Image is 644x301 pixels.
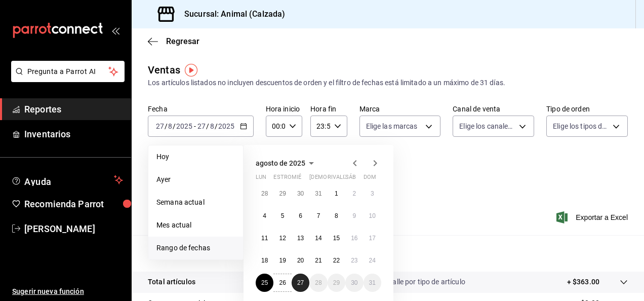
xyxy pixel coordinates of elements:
[166,36,199,46] span: Regresar
[459,121,515,131] span: Elige los canales de venta
[345,174,356,184] abbr: sábado
[24,199,104,209] font: Recomienda Parrot
[27,66,109,77] span: Pregunta a Parrot AI
[273,207,291,225] button: 5 de agosto de 2025
[148,62,180,78] div: Ventas
[176,8,285,20] h3: Sucursal: Animal (Calzada)
[309,274,327,292] button: 28 de agosto de 2025
[297,257,304,264] abbr: 20 de agosto de 2025
[279,279,286,286] abbr: 26 de agosto de 2025
[364,207,381,225] button: 10 de agosto de 2025
[173,122,176,130] span: /
[7,73,125,84] a: Pregunta a Parrot AI
[553,121,609,131] span: Elige los tipos de orden
[273,184,291,203] button: 29 de julio de 2025
[297,190,304,197] abbr: 30 de julio de 2025
[369,257,376,264] abbr: 24 de agosto de 2025
[256,174,266,184] abbr: lunes
[309,184,327,203] button: 31 de julio de 2025
[12,287,84,295] font: Sugerir nueva función
[352,212,356,219] abbr: 9 de agosto de 2025
[218,122,235,130] input: ----
[168,122,173,130] input: --
[292,184,309,203] button: 30 de julio de 2025
[345,251,363,270] button: 23 de agosto de 2025
[333,257,340,264] abbr: 22 de agosto de 2025
[24,223,95,234] font: [PERSON_NAME]
[335,190,338,197] abbr: 1 de agosto de 2025
[210,122,215,130] input: --
[292,274,309,292] button: 27 de agosto de 2025
[364,184,381,203] button: 3 de agosto de 2025
[176,122,193,130] input: ----
[328,174,355,184] abbr: viernes
[266,105,302,112] label: Hora inicio
[558,211,628,223] button: Exportar a Excel
[328,251,345,270] button: 22 de agosto de 2025
[155,122,165,130] input: --
[279,235,286,242] abbr: 12 de agosto de 2025
[24,174,110,186] span: Ayuda
[309,207,327,225] button: 7 de agosto de 2025
[273,174,305,184] abbr: martes
[576,213,628,221] font: Exportar a Excel
[351,257,357,264] abbr: 23 de agosto de 2025
[148,105,254,112] label: Fecha
[328,274,345,292] button: 29 de agosto de 2025
[111,26,119,34] button: open_drawer_menu
[256,184,273,203] button: 28 de julio de 2025
[309,229,327,247] button: 14 de agosto de 2025
[185,64,197,77] button: Marcador de información sobre herramientas
[273,251,291,270] button: 19 de agosto de 2025
[261,257,268,264] abbr: 18 de agosto de 2025
[273,229,291,247] button: 12 de agosto de 2025
[297,235,304,242] abbr: 13 de agosto de 2025
[309,174,369,184] abbr: jueves
[256,251,273,270] button: 18 de agosto de 2025
[351,279,357,286] abbr: 30 de agosto de 2025
[315,257,321,264] abbr: 21 de agosto de 2025
[315,235,321,242] abbr: 14 de agosto de 2025
[369,212,376,219] abbr: 10 de agosto de 2025
[256,274,273,292] button: 25 de agosto de 2025
[292,207,309,225] button: 6 de agosto de 2025
[256,159,305,167] span: agosto de 2025
[292,174,301,184] abbr: miércoles
[369,279,376,286] abbr: 31 de agosto de 2025
[345,184,363,203] button: 2 de agosto de 2025
[315,190,321,197] abbr: 31 de julio de 2025
[256,229,273,247] button: 11 de agosto de 2025
[156,220,235,231] span: Mes actual
[567,277,599,287] p: + $363.00
[156,174,235,185] span: Ayer
[256,157,317,169] button: agosto de 2025
[546,105,628,112] label: Tipo de orden
[333,235,340,242] abbr: 15 de agosto de 2025
[453,105,534,112] label: Canal de venta
[261,279,268,286] abbr: 25 de agosto de 2025
[165,122,168,130] span: /
[281,212,285,219] abbr: 5 de agosto de 2025
[279,257,286,264] abbr: 19 de agosto de 2025
[156,243,235,253] span: Rango de fechas
[148,277,195,287] p: Total artículos
[364,229,381,247] button: 17 de agosto de 2025
[345,274,363,292] button: 30 de agosto de 2025
[315,279,321,286] abbr: 28 de agosto de 2025
[345,229,363,247] button: 16 de agosto de 2025
[297,279,304,286] abbr: 27 de agosto de 2025
[206,122,209,130] span: /
[273,274,291,292] button: 26 de agosto de 2025
[194,122,196,130] span: -
[371,190,374,197] abbr: 3 de agosto de 2025
[328,184,345,203] button: 1 de agosto de 2025
[24,104,61,115] font: Reportes
[352,190,356,197] abbr: 2 de agosto de 2025
[292,251,309,270] button: 20 de agosto de 2025
[24,129,70,139] font: Inventarios
[261,190,268,197] abbr: 28 de julio de 2025
[364,174,376,184] abbr: domingo
[263,212,266,219] abbr: 4 de agosto de 2025
[335,212,338,219] abbr: 8 de agosto de 2025
[299,212,302,219] abbr: 6 de agosto de 2025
